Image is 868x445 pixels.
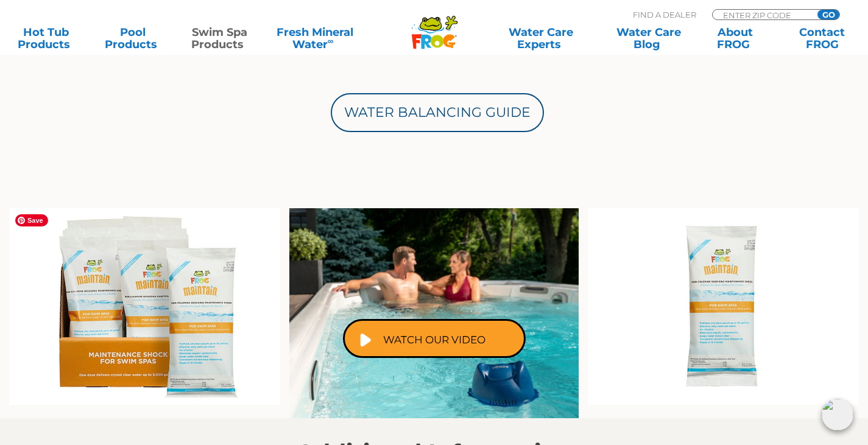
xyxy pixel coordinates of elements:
[331,93,544,132] a: Water Balancing Guide
[817,10,839,19] input: GO
[588,208,859,405] img: ss-maintain-right-image
[99,26,166,51] a: PoolProducts
[328,36,334,46] sup: ∞
[9,208,280,405] img: FROG Maintain Swim Spa Shock
[633,9,696,20] p: Find A Dealer
[615,26,682,51] a: Water CareBlog
[702,26,769,51] a: AboutFROG
[272,26,357,51] a: Fresh MineralWater∞
[12,26,80,51] a: Hot TubProducts
[15,214,48,226] span: Save
[186,26,253,51] a: Swim SpaProducts
[822,399,853,430] img: openIcon
[343,319,526,358] a: Watch Our Video
[289,208,579,418] img: ss-maintain-center-image
[486,26,596,51] a: Water CareExperts
[788,26,856,51] a: ContactFROG
[722,10,804,20] input: Zip Code Form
